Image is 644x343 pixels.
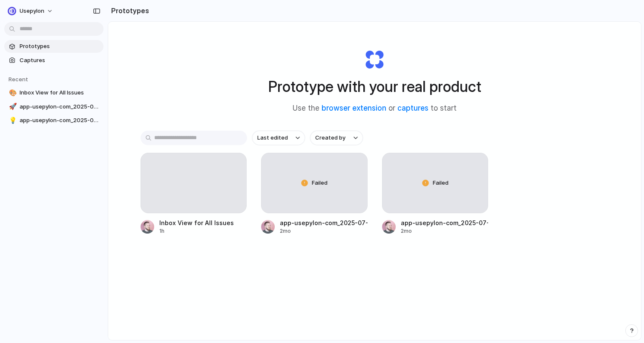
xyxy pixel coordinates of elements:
a: Inbox View for All Issues1h [141,153,247,235]
h1: Prototype with your real product [268,75,481,98]
a: browser extension [322,104,386,112]
span: Failed [433,179,448,187]
div: 💡 [9,116,15,126]
span: Inbox View for All Issues [20,89,100,97]
span: Failed [312,179,328,187]
a: 🎨Inbox View for All Issues [4,86,103,99]
h2: Prototypes [108,6,149,16]
span: Created by [315,134,345,142]
div: app-usepylon-com_2025-07-28T21-13 [280,218,368,227]
button: 🚀 [8,103,16,111]
button: usepylon [4,4,57,18]
span: Recent [9,76,28,83]
span: app-usepylon-com_2025-07-28T21-13 [20,103,100,111]
span: Prototypes [20,42,100,51]
div: 🚀 [9,102,15,111]
div: 1h [159,227,234,235]
a: 🚀app-usepylon-com_2025-07-28T21-13 [4,100,103,113]
div: 2mo [280,227,368,235]
button: Last edited [252,131,305,145]
span: usepylon [20,7,44,15]
button: 💡 [8,116,16,125]
div: 2mo [401,227,489,235]
button: Created by [310,131,363,145]
span: app-usepylon-com_2025-07-28T21-12 [20,116,100,125]
span: Last edited [257,134,288,142]
div: Inbox View for All Issues [159,218,234,227]
span: Use the or to start [293,103,457,114]
button: 🎨 [8,89,16,97]
span: Captures [20,56,100,65]
a: Prototypes [4,40,103,53]
a: 💡app-usepylon-com_2025-07-28T21-12 [4,114,103,127]
a: Failedapp-usepylon-com_2025-07-28T21-122mo [382,153,489,235]
div: 🎨 [9,88,15,98]
a: Captures [4,54,103,67]
div: app-usepylon-com_2025-07-28T21-12 [401,218,489,227]
a: captures [397,104,428,112]
a: Failedapp-usepylon-com_2025-07-28T21-132mo [261,153,368,235]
